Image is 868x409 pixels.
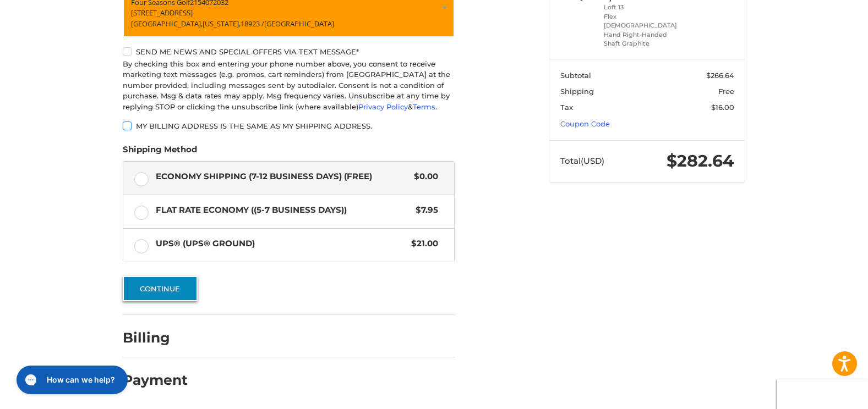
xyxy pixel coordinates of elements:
[203,19,241,29] span: [US_STATE],
[604,12,688,30] li: Flex [DEMOGRAPHIC_DATA]
[123,59,455,113] div: By checking this box and entering your phone number above, you consent to receive marketing text ...
[123,47,455,56] label: Send me news and special offers via text message*
[706,71,734,80] span: $266.64
[131,8,193,18] span: [STREET_ADDRESS]
[604,30,688,40] li: Hand Right-Handed
[560,71,591,80] span: Subtotal
[264,19,334,29] span: [GEOGRAPHIC_DATA]
[156,237,406,250] span: UPS® (UPS® Ground)
[131,19,203,29] span: [GEOGRAPHIC_DATA],
[156,204,411,217] span: Flat Rate Economy ((5-7 Business Days))
[413,102,435,111] a: Terms
[123,276,198,301] button: Continue
[408,170,438,183] span: $0.00
[123,372,188,389] h2: Payment
[718,87,734,96] span: Free
[406,237,438,250] span: $21.00
[358,102,408,111] a: Privacy Policy
[410,204,438,217] span: $7.95
[604,3,688,12] li: Loft 13
[604,39,688,48] li: Shaft Graphite
[711,103,734,112] span: $16.00
[156,170,409,183] span: Economy Shipping (7-12 Business Days) (Free)
[667,151,734,171] span: $282.64
[560,87,594,96] span: Shipping
[560,103,573,112] span: Tax
[777,379,868,409] iframe: Google Customer Reviews
[560,119,610,128] a: Coupon Code
[11,362,131,398] iframe: Gorgias live chat messenger
[560,156,604,166] span: Total (USD)
[241,19,264,29] span: 18923 /
[123,143,197,161] legend: Shipping Method
[123,329,187,346] h2: Billing
[123,121,455,130] label: My billing address is the same as my shipping address.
